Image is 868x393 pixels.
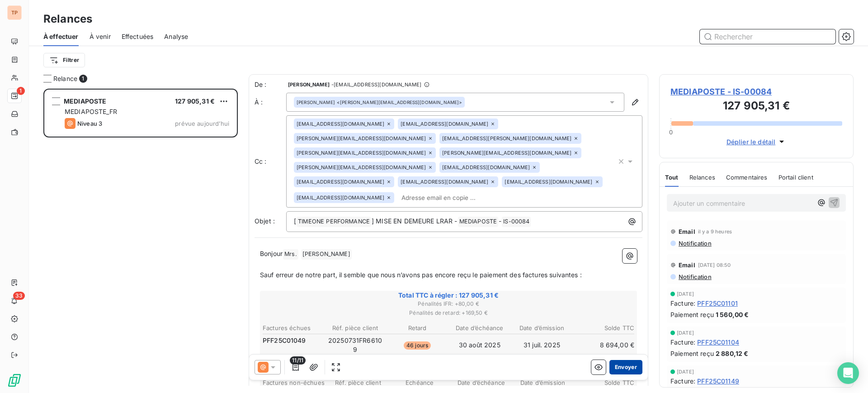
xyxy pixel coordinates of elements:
span: À venir [90,32,111,41]
span: [PERSON_NAME][EMAIL_ADDRESS][DOMAIN_NAME] [442,150,571,156]
span: il y a 9 heures [698,229,732,234]
td: 8 694,00 € [573,336,635,355]
span: [EMAIL_ADDRESS][DOMAIN_NAME] [297,121,384,127]
th: Échéance [389,378,450,388]
span: 1 [17,87,25,95]
th: Solde TTC [574,378,635,388]
span: MEDIAPOSTE - IS-00084 [670,85,842,98]
span: 11/11 [290,356,306,365]
th: Factures non-échues [262,378,327,388]
span: Commentaires [726,174,768,181]
span: [PERSON_NAME][EMAIL_ADDRESS][DOMAIN_NAME] [297,136,426,141]
h3: Relances [43,11,92,27]
span: PFF25C01104 [697,337,739,347]
span: MEDIAPOSTE_FR [65,108,117,115]
span: Pénalités de retard : + 169,50 € [261,309,636,317]
div: grid [43,89,238,393]
span: Effectuées [122,32,154,41]
span: [EMAIL_ADDRESS][DOMAIN_NAME] [401,179,488,185]
span: PFF25C01101 [697,298,738,308]
span: - [499,217,501,225]
span: IS-00084 [502,217,531,227]
span: 2 880,12 € [716,349,749,358]
td: 31 juil. 2025 [511,336,573,355]
span: [PERSON_NAME] [301,249,352,260]
span: [PERSON_NAME][EMAIL_ADDRESS][DOMAIN_NAME] [297,165,426,170]
span: Tout [665,174,679,181]
span: Déplier le détail [726,137,776,147]
span: MEDIAPOSTE [64,97,107,105]
span: Pénalités IFR : + 80,00 € [261,300,636,308]
span: [PERSON_NAME][EMAIL_ADDRESS][DOMAIN_NAME] [297,150,426,156]
span: 127 905,31 € [175,97,215,105]
span: De : [255,80,286,89]
span: Sauf erreur de notre part, il semble que nous n’avons pas encore reçu le paiement des factures su... [260,271,582,279]
span: [PERSON_NAME] [288,82,330,87]
input: Rechercher [700,29,835,44]
div: TP [7,5,22,20]
th: Factures échues [262,323,324,333]
span: Portail client [778,174,813,181]
span: PFF25C01049 [263,336,306,345]
th: Retard [387,323,448,333]
span: [DATE] [677,291,694,297]
span: Paiement reçu [670,310,714,319]
span: TIMEONE PERFORMANCE [297,217,371,227]
span: Notification [678,273,712,280]
span: ] MISE EN DEMEURE LRAR - [372,217,458,225]
span: Niveau 3 [77,120,102,127]
th: Date d’échéance [449,323,510,333]
span: Email [679,261,695,269]
label: À : [255,98,286,107]
span: [EMAIL_ADDRESS][DOMAIN_NAME] [401,121,488,127]
label: Cc : [255,157,286,166]
th: Réf. pièce client [325,323,386,333]
span: [EMAIL_ADDRESS][DOMAIN_NAME] [505,179,592,185]
span: [DATE] [677,369,694,374]
span: Mrs. [283,249,298,260]
span: Bonjour [260,250,283,257]
span: [EMAIL_ADDRESS][DOMAIN_NAME] [297,195,384,200]
th: Réf. pièce client [328,378,388,388]
span: Notification [678,240,712,247]
span: À effectuer [43,32,79,41]
span: Email [679,228,695,235]
span: 46 jours [404,341,431,350]
span: 0 [669,128,673,136]
span: Facture : [670,376,695,386]
span: PFF25C01149 [697,376,739,386]
span: [DATE] [677,330,694,336]
div: Open Intercom Messenger [837,362,859,384]
span: Facture : [670,337,695,347]
th: Date d’échéance [451,378,511,388]
img: Logo LeanPay [7,373,22,388]
span: Relance [53,74,77,83]
span: - [EMAIL_ADDRESS][DOMAIN_NAME] [331,82,421,87]
button: Filtrer [43,53,85,67]
span: prévue aujourd’hui [175,120,229,127]
span: [ [294,217,296,225]
input: Adresse email en copie ... [398,191,502,204]
button: Envoyer [609,360,642,374]
h3: 127 905,31 € [670,98,842,116]
td: 20250731FR66109 [325,336,386,355]
span: Analyse [164,32,188,41]
span: Paiement reçu [670,349,714,358]
span: [PERSON_NAME] [297,99,335,105]
span: [EMAIL_ADDRESS][PERSON_NAME][DOMAIN_NAME] [442,136,571,141]
span: 1 560,00 € [716,310,749,319]
th: Date d’émission [511,323,573,333]
th: Date d’émission [513,378,573,388]
span: [EMAIL_ADDRESS][DOMAIN_NAME] [442,165,530,170]
span: Objet : [255,217,275,225]
button: Déplier le détail [724,137,789,147]
div: <[PERSON_NAME][EMAIL_ADDRESS][DOMAIN_NAME]> [297,99,462,105]
span: Total TTC à régler : 127 905,31 € [261,291,636,300]
span: Facture : [670,298,695,308]
span: MEDIAPOSTE [458,217,499,227]
span: [EMAIL_ADDRESS][DOMAIN_NAME] [297,179,384,185]
th: Solde TTC [573,323,635,333]
span: 1 [79,75,87,83]
td: 30 août 2025 [449,336,510,355]
span: 33 [13,292,25,300]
